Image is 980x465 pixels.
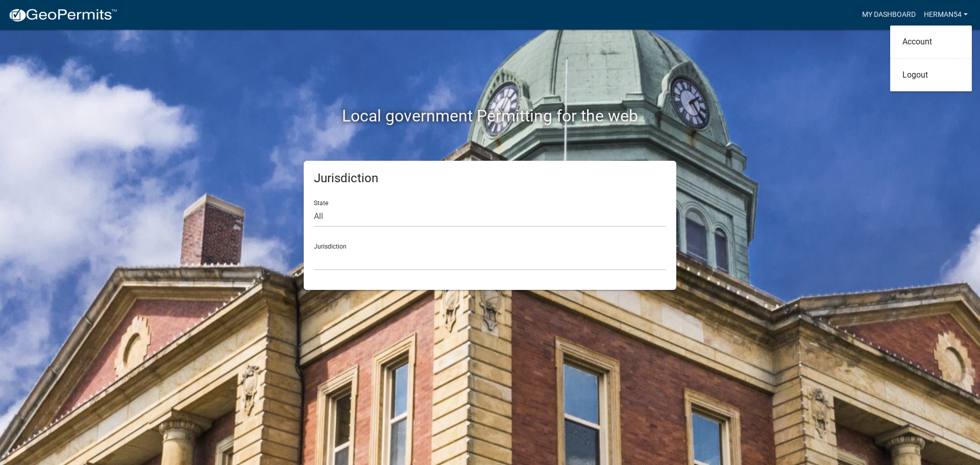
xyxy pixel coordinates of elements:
h5: Jurisdiction [314,171,666,186]
a: Logout [890,63,972,87]
div: Herman54 [890,26,972,91]
a: Herman54 [920,5,972,25]
a: My Dashboard [858,5,920,25]
a: Account [890,30,972,54]
h2: Local government Permitting for the web [207,106,773,126]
